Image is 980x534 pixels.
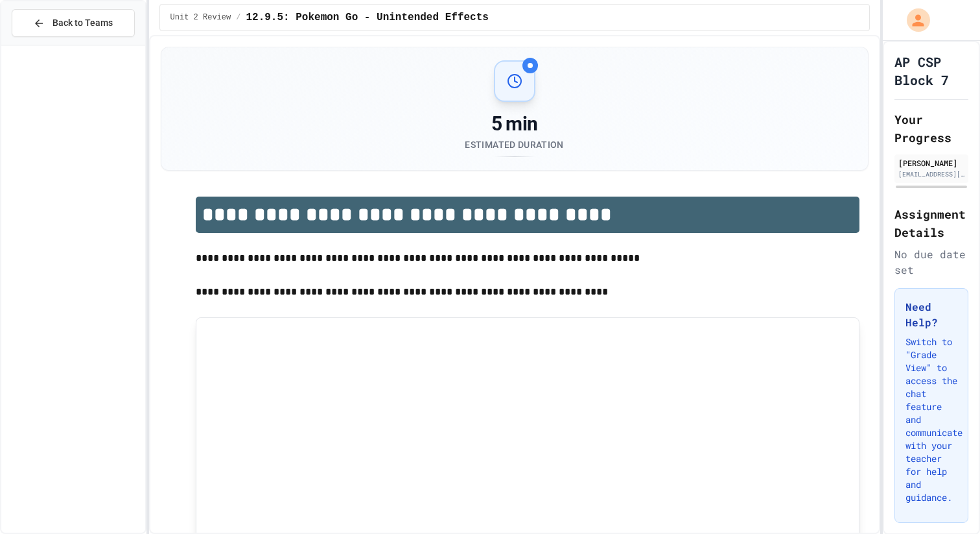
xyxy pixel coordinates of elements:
span: Unit 2 Review [170,12,231,23]
div: [PERSON_NAME] [898,157,964,169]
div: My Account [893,5,933,35]
span: 12.9.5: Pokemon Go - Unintended Effects [246,10,488,25]
span: / [236,12,240,23]
h2: Your Progress [894,110,968,147]
span: Back to Teams [52,16,113,30]
div: Estimated Duration [465,138,563,151]
h1: AP CSP Block 7 [894,53,968,89]
button: Back to Teams [12,9,135,37]
p: Switch to "Grade View" to access the chat feature and communicate with your teacher for help and ... [905,335,957,504]
h2: Assignment Details [894,205,968,241]
div: 5 min [465,112,563,136]
h3: Need Help? [905,299,957,330]
div: [EMAIL_ADDRESS][DOMAIN_NAME] [898,169,964,179]
div: No due date set [894,247,968,278]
